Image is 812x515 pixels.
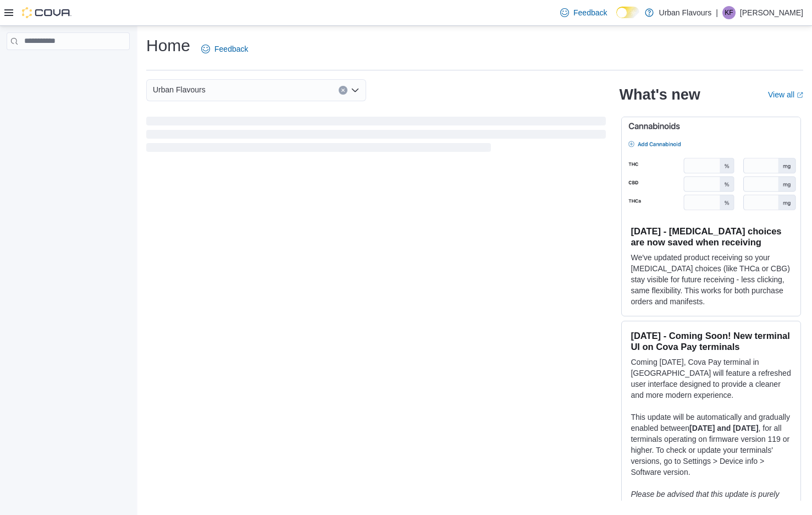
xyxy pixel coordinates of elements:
[7,52,130,79] nav: Complex example
[631,330,792,352] h3: [DATE] - Coming Soon! New terminal UI on Cova Pay terminals
[631,357,792,401] p: Coming [DATE], Cova Pay terminal in [GEOGRAPHIC_DATA] will feature a refreshed user interface des...
[573,7,607,18] span: Feedback
[351,86,360,95] button: Open list of options
[797,92,803,98] svg: External link
[768,90,803,99] a: View allExternal link
[146,119,606,154] span: Loading
[214,43,248,54] span: Feedback
[725,6,733,19] span: KF
[22,7,71,18] img: Cova
[619,86,700,103] h2: What's new
[616,7,639,18] input: Dark Mode
[339,86,347,95] button: Clear input
[197,38,252,60] a: Feedback
[689,424,758,432] strong: [DATE] and [DATE]
[631,412,792,478] p: This update will be automatically and gradually enabled between , for all terminals operating on ...
[631,226,792,248] h3: [DATE] - [MEDICAL_DATA] choices are now saved when receiving
[716,6,718,19] p: |
[740,6,803,19] p: [PERSON_NAME]
[659,6,712,19] p: Urban Flavours
[556,2,611,24] a: Feedback
[631,252,792,307] p: We've updated product receiving so your [MEDICAL_DATA] choices (like THCa or CBG) stay visible fo...
[153,83,206,96] span: Urban Flavours
[722,6,736,19] div: Kris Friesen
[146,35,190,57] h1: Home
